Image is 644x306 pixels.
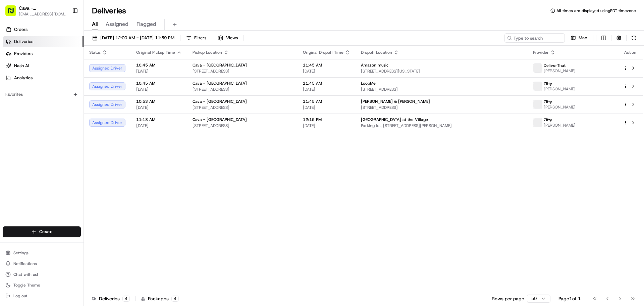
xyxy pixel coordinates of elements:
span: Orders [14,27,28,33]
div: Action [623,50,637,55]
span: 11:18 AM [136,117,182,122]
button: [EMAIL_ADDRESS][DOMAIN_NAME] [19,11,67,17]
span: 11:45 AM [303,99,350,104]
span: Cava - [GEOGRAPHIC_DATA] [193,62,247,68]
span: [DATE] [136,105,182,110]
span: Amazon music [361,62,389,68]
span: [DATE] [303,69,350,74]
span: [DATE] [136,69,182,74]
span: Filters [194,35,206,41]
span: [STREET_ADDRESS] [193,87,292,92]
span: 10:45 AM [136,62,182,68]
button: Cava - [GEOGRAPHIC_DATA][EMAIL_ADDRESS][DOMAIN_NAME] [3,3,69,19]
span: Zifty [544,81,552,86]
span: All [92,20,98,28]
span: [DATE] [303,123,350,128]
a: Orders [3,24,84,35]
button: Notifications [3,259,81,268]
span: Deliveries [14,39,33,45]
span: [STREET_ADDRESS] [193,105,292,110]
span: Create [39,229,52,235]
span: Map [579,35,587,41]
div: 4 [171,296,179,302]
span: Views [226,35,238,41]
span: Dropoff Location [361,50,392,55]
span: All times are displayed using PDT timezone [556,8,636,13]
a: Providers [3,48,84,59]
span: LoopMe [361,81,376,86]
button: Map [568,33,590,43]
span: [PERSON_NAME] [544,104,576,110]
button: [DATE] 12:00 AM - [DATE] 11:59 PM [89,33,177,43]
span: Nash AI [14,63,29,69]
span: 12:15 PM [303,117,350,122]
span: [DATE] [136,123,182,128]
span: Zifty [544,117,552,123]
span: DeliverThat [544,63,566,68]
span: 10:53 AM [136,99,182,104]
h1: Deliveries [92,5,126,16]
span: Cava - [GEOGRAPHIC_DATA] [193,81,247,86]
span: [PERSON_NAME] [544,123,576,128]
span: Original Pickup Time [136,50,175,55]
span: Toggle Theme [13,282,40,288]
button: Refresh [629,33,639,43]
span: [PERSON_NAME] [544,86,576,92]
span: Settings [13,250,29,256]
div: Packages [141,295,179,302]
span: Assigned [106,20,128,28]
span: Provider [533,50,549,55]
span: Parking lot, [STREET_ADDRESS][PERSON_NAME] [361,123,522,128]
span: Notifications [13,261,37,266]
div: 4 [122,296,130,302]
span: Cava - [GEOGRAPHIC_DATA] [193,99,247,104]
span: Pickup Location [193,50,222,55]
span: [STREET_ADDRESS] [193,69,292,74]
span: Cava - [GEOGRAPHIC_DATA] [193,117,247,122]
p: Rows per page [492,295,524,302]
input: Type to search [504,33,565,43]
span: [DATE] [303,87,350,92]
span: [DATE] [136,87,182,92]
span: Zifty [544,99,552,104]
span: [STREET_ADDRESS][US_STATE] [361,69,522,74]
button: Toggle Theme [3,280,81,290]
span: Providers [14,51,33,57]
span: [PERSON_NAME] & [PERSON_NAME] [361,99,430,104]
span: Log out [13,293,27,299]
div: Page 1 of 1 [558,295,581,302]
button: Filters [183,33,209,43]
span: [STREET_ADDRESS] [193,123,292,128]
span: Chat with us! [13,272,38,277]
span: [STREET_ADDRESS] [361,105,522,110]
span: Analytics [14,75,33,81]
span: [GEOGRAPHIC_DATA] at the Village [361,117,428,122]
a: Analytics [3,73,84,83]
a: Deliveries [3,36,84,47]
button: Views [215,33,241,43]
span: Flagged [137,20,156,28]
span: Original Dropoff Time [303,50,343,55]
a: Nash AI [3,60,84,71]
span: [DATE] [303,105,350,110]
span: [PERSON_NAME] [544,68,576,74]
div: Favorites [3,89,81,100]
span: [STREET_ADDRESS] [361,87,522,92]
span: 11:45 AM [303,81,350,86]
span: [DATE] 12:00 AM - [DATE] 11:59 PM [100,35,174,41]
span: 10:45 AM [136,81,182,86]
div: Deliveries [92,295,130,302]
button: Chat with us! [3,270,81,279]
button: Create [3,226,81,237]
button: Log out [3,291,81,301]
button: Cava - [GEOGRAPHIC_DATA] [19,5,67,11]
button: Settings [3,248,81,258]
span: 11:45 AM [303,62,350,68]
span: Status [89,50,101,55]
